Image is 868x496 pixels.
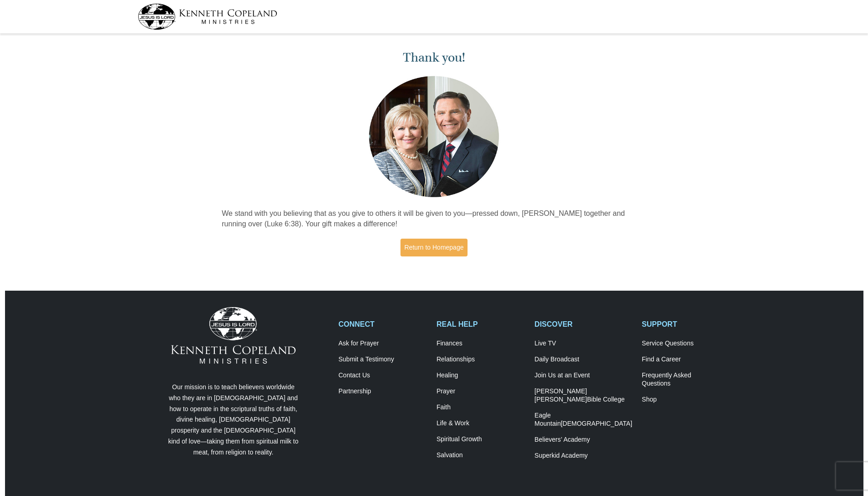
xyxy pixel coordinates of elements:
[437,435,525,444] a: Spiritual Growth
[535,320,632,329] h2: DISCOVER
[437,355,525,364] a: Relationships
[437,387,525,396] a: Prayer
[437,339,525,348] a: Finances
[437,419,525,428] a: Life & Work
[338,371,427,380] a: Contact Us
[535,436,632,444] a: Believers’ Academy
[338,339,427,348] a: Ask for Prayer
[338,387,427,396] a: Partnership
[642,396,730,404] a: Shop
[535,355,632,364] a: Daily Broadcast
[437,320,525,329] h2: REAL HELP
[338,355,427,364] a: Submit a Testimony
[222,50,646,65] h1: Thank you!
[561,420,632,427] span: [DEMOGRAPHIC_DATA]
[400,239,468,256] a: Return to Homepage
[171,307,296,364] img: Kenneth Copeland Ministries
[338,320,427,329] h2: CONNECT
[642,339,730,348] a: Service Questions
[367,74,501,199] img: Kenneth and Gloria
[222,209,646,230] p: We stand with you believing that as you give to others it will be given to you—pressed down, [PER...
[535,412,632,428] a: Eagle Mountain[DEMOGRAPHIC_DATA]
[535,371,632,380] a: Join Us at an Event
[642,371,730,388] a: Frequently AskedQuestions
[535,339,632,348] a: Live TV
[437,403,525,412] a: Faith
[535,387,632,404] a: [PERSON_NAME] [PERSON_NAME]Bible College
[642,320,730,329] h2: SUPPORT
[587,396,625,403] span: Bible College
[437,371,525,380] a: Healing
[535,452,632,460] a: Superkid Academy
[166,382,301,458] p: Our mission is to teach believers worldwide who they are in [DEMOGRAPHIC_DATA] and how to operate...
[437,451,525,459] a: Salvation
[138,4,277,30] img: kcm-header-logo.svg
[642,355,730,364] a: Find a Career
